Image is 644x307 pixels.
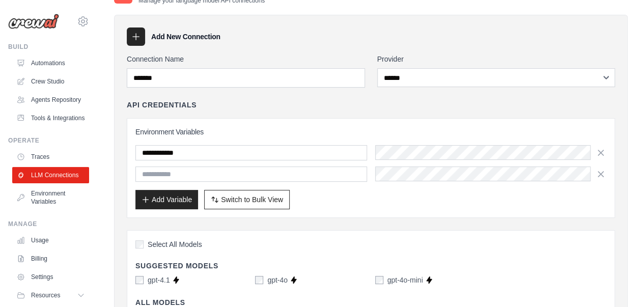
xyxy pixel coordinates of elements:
a: Settings [12,269,89,285]
a: Tools & Integrations [12,110,89,126]
label: gpt-4.1 [148,275,170,285]
span: Select All Models [148,239,202,249]
div: Manage [8,220,89,228]
a: LLM Connections [12,167,89,183]
a: Crew Studio [12,73,89,90]
h3: Environment Variables [135,127,606,137]
button: Switch to Bulk View [204,190,290,209]
input: Select All Models [135,240,144,248]
div: Operate [8,136,89,145]
a: Billing [12,250,89,267]
a: Automations [12,55,89,71]
button: Add Variable [135,190,198,209]
span: Resources [31,291,60,299]
h4: Suggested Models [135,261,606,271]
img: Logo [8,14,59,29]
span: Switch to Bulk View [221,194,283,205]
a: Agents Repository [12,92,89,108]
label: gpt-4o-mini [387,275,423,285]
a: Usage [12,232,89,248]
h4: API Credentials [127,100,197,110]
label: gpt-4o [267,275,288,285]
h3: Add New Connection [151,32,220,42]
div: Build [8,43,89,51]
label: Connection Name [127,54,365,64]
a: Traces [12,149,89,165]
input: gpt-4.1 [135,276,144,284]
label: Provider [377,54,615,64]
a: Environment Variables [12,185,89,210]
input: gpt-4o [255,276,263,284]
button: Resources [12,287,89,303]
input: gpt-4o-mini [375,276,383,284]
